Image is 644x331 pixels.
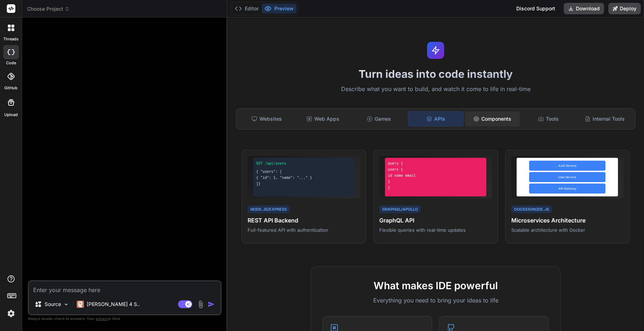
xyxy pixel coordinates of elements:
p: Source [45,301,61,308]
h2: What makes IDE powerful [323,278,549,293]
div: User Service [529,172,605,182]
div: Games [352,111,407,126]
img: Claude 4 Sonnet [77,301,84,308]
div: query { [388,161,483,166]
div: ]} [256,181,352,186]
label: GitHub [4,85,17,91]
div: GET /api/users [256,161,352,166]
button: Deploy [608,3,641,14]
div: Auth Service [529,161,605,171]
div: Domain: [DOMAIN_NAME] [19,19,78,24]
label: Upload [4,112,18,118]
img: Pick Models [63,301,69,307]
div: { "users": [ [256,169,352,174]
h4: REST API Backend [248,216,360,225]
button: Preview [262,4,296,14]
div: GraphQL/Apollo [379,205,421,214]
div: APIs [408,111,463,126]
button: Download [564,3,604,14]
div: Docker/Node.js [511,205,552,214]
img: website_grey.svg [11,19,17,24]
div: API Gateway [529,184,605,194]
div: v 4.0.25 [20,11,35,17]
img: icon [208,301,215,308]
div: Web Apps [295,111,350,126]
span: Choose Project [27,5,70,12]
p: Flexible queries with real-time updates [379,227,492,233]
div: Domain Overview [27,42,64,47]
img: logo_orange.svg [11,11,17,17]
img: settings [5,307,17,320]
p: Describe what you want to build, and watch it come to life in real-time [232,85,640,94]
div: } [388,179,483,184]
div: users { [388,167,483,172]
p: Always double-check its answers. Your in Bind [28,315,222,322]
img: tab_keywords_by_traffic_grey.svg [71,41,77,47]
h4: GraphQL API [379,216,492,225]
div: Keywords by Traffic [79,42,120,47]
div: Discord Support [512,3,559,14]
div: Components [465,111,520,126]
img: tab_domain_overview_orange.svg [19,41,25,47]
div: Websites [239,111,294,126]
label: code [6,60,16,66]
p: Scalable architecture with Docker [511,227,624,233]
img: attachment [197,300,205,309]
div: Node.js/Express [248,205,290,214]
label: threads [3,36,19,42]
div: Tools [521,111,576,126]
p: Full-featured API with authentication [248,227,360,233]
button: Editor [232,4,262,14]
div: Internal Tools [577,111,632,126]
h4: Microservices Architecture [511,216,624,225]
div: { "id": 1, "name": "..." } [256,175,352,180]
p: [PERSON_NAME] 4 S.. [87,301,140,308]
div: id name email [388,173,483,178]
div: } [388,185,483,190]
h1: Turn ideas into code instantly [232,67,640,80]
span: privacy [96,316,108,321]
p: Everything you need to bring your ideas to life [323,296,549,305]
